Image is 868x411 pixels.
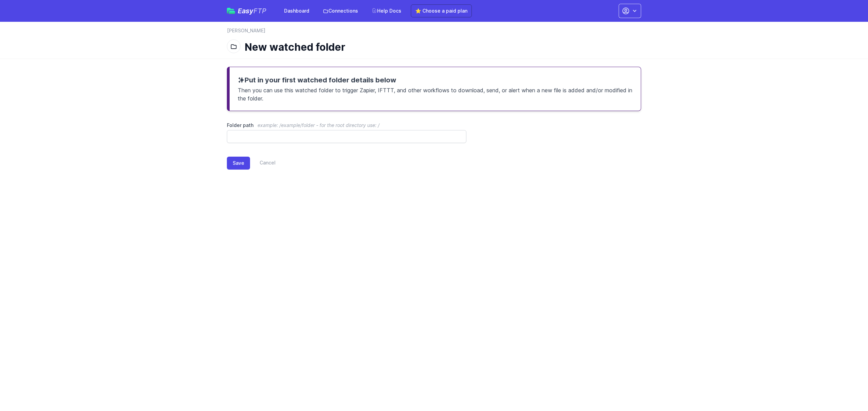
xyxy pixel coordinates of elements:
img: easyftp_logo.png [227,8,235,14]
button: Save [227,157,250,170]
span: example: /example/folder - for the root directory use: / [258,122,379,128]
span: FTP [253,7,266,15]
a: Help Docs [368,5,405,17]
nav: Breadcrumb [227,27,641,38]
label: Folder path [227,122,466,129]
p: Then you can use this watched folder to trigger Zapier, IFTTT, and other workflows to download, s... [238,85,633,102]
h3: Put in your first watched folder details below [238,75,633,85]
a: EasyFTP [227,7,266,14]
a: ⭐ Choose a paid plan [411,4,472,17]
span: Easy [238,7,266,14]
h1: New watched folder [245,41,636,53]
a: [PERSON_NAME] [227,27,265,34]
a: Dashboard [280,5,313,17]
a: Cancel [250,157,276,170]
a: Connections [319,5,362,17]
